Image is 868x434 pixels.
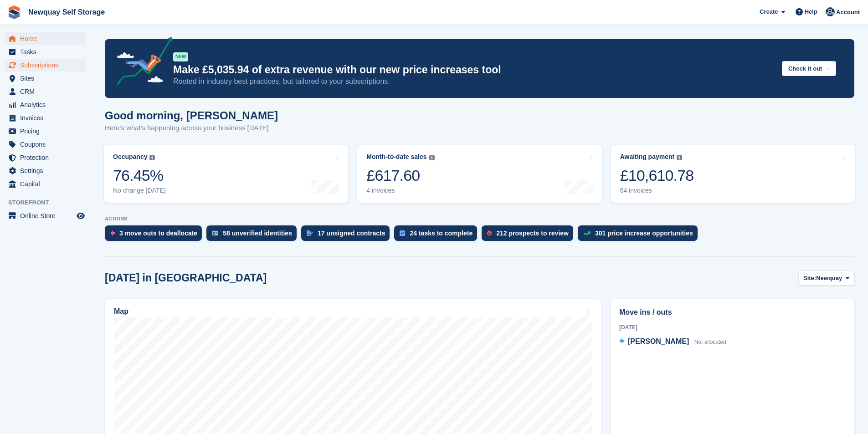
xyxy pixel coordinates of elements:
h2: [DATE] in [GEOGRAPHIC_DATA] [105,272,267,284]
a: Newquay Self Storage [25,5,108,20]
div: Occupancy [113,153,147,161]
span: Coupons [20,138,75,151]
span: Not allocated [694,339,726,345]
span: Create [760,7,778,16]
a: 24 tasks to complete [394,225,482,245]
div: 4 invoices [366,187,434,194]
div: 3 move outs to deallocate [119,230,197,237]
span: Settings [20,164,75,177]
button: Site: Newquay [798,271,854,286]
span: [PERSON_NAME] [628,337,689,345]
img: price_increase_opportunities-93ffe204e8149a01c8c9dc8f82e8f89637d9d84a8eef4429ea346261dce0b2c0.svg [583,231,591,235]
h2: Move ins / outs [619,307,846,318]
span: Newquay [816,274,842,283]
a: 3 move outs to deallocate [105,225,206,245]
div: Month-to-date sales [366,153,426,161]
a: [PERSON_NAME] Not allocated [619,336,726,348]
h1: Good morning, [PERSON_NAME] [105,109,278,122]
img: move_outs_to_deallocate_icon-f764333ba52eb49d3ac5e1228854f67142a1ed5810a6f6cc68b1a99e826820c5.svg [110,230,115,236]
a: Month-to-date sales £617.60 4 invoices [357,145,601,203]
h2: Map [114,307,128,316]
p: ACTIONS [105,216,854,222]
a: menu [5,178,86,190]
img: verify_identity-adf6edd0f0f0b5bbfe63781bf79b02c33cf7c696d77639b501bdc392416b5a36.svg [212,230,218,236]
img: prospect-51fa495bee0391a8d652442698ab0144808aea92771e9ea1ae160a38d050c398.svg [487,230,492,236]
span: Account [836,8,860,17]
div: 24 tasks to complete [410,230,473,237]
span: Analytics [20,98,75,111]
a: menu [5,112,86,124]
span: Sites [20,72,75,85]
div: 301 price increase opportunities [595,230,693,237]
a: menu [5,32,86,45]
p: Here's what's happening across your business [DATE] [105,123,278,133]
img: Colette Pearce [826,7,835,16]
a: menu [5,59,86,71]
div: £617.60 [366,166,434,185]
span: Tasks [20,46,75,58]
span: Online Store [20,209,75,222]
img: icon-info-grey-7440780725fd019a000dd9b08b2336e03edf1995a4989e88bcd33f0948082b44.svg [677,155,682,160]
img: task-75834270c22a3079a89374b754ae025e5fb1db73e45f91037f5363f120a921f8.svg [400,230,405,236]
span: Pricing [20,125,75,138]
a: 17 unsigned contracts [301,225,395,245]
span: CRM [20,85,75,98]
div: [DATE] [619,323,846,332]
a: menu [5,138,86,151]
a: menu [5,72,86,85]
a: menu [5,209,86,222]
a: menu [5,164,86,177]
div: 64 invoices [620,187,694,194]
div: Awaiting payment [620,153,675,161]
span: Subscriptions [20,59,75,71]
div: 58 unverified identities [223,230,292,237]
div: 17 unsigned contracts [318,230,385,237]
span: Capital [20,178,75,190]
img: price-adjustments-announcement-icon-8257ccfd72463d97f412b2fc003d46551f7dbcb40ab6d574587a9cd5c0d94... [109,37,173,89]
a: menu [5,151,86,164]
div: 212 prospects to review [496,230,569,237]
img: icon-info-grey-7440780725fd019a000dd9b08b2336e03edf1995a4989e88bcd33f0948082b44.svg [149,155,155,160]
img: icon-info-grey-7440780725fd019a000dd9b08b2336e03edf1995a4989e88bcd33f0948082b44.svg [429,155,435,160]
span: Storefront [8,198,91,207]
span: Invoices [20,112,75,124]
a: menu [5,46,86,58]
p: Make £5,035.94 of extra revenue with our new price increases tool [173,63,775,77]
a: 301 price increase opportunities [578,225,702,245]
img: stora-icon-8386f47178a22dfd0bd8f6a31ec36ba5ce8667c1dd55bd0f319d3a0aa187defe.svg [7,5,21,19]
div: NEW [173,52,188,61]
a: menu [5,125,86,138]
a: menu [5,85,86,98]
a: 212 prospects to review [482,225,578,245]
a: menu [5,98,86,111]
span: Site: [803,274,816,283]
div: 76.45% [113,166,166,185]
p: Rooted in industry best practices, but tailored to your subscriptions. [173,77,775,87]
span: Home [20,32,75,45]
button: Check it out → [782,61,836,76]
a: Occupancy 76.45% No change [DATE] [104,145,348,203]
span: Protection [20,151,75,164]
div: No change [DATE] [113,187,166,194]
a: Preview store [75,210,86,221]
a: Awaiting payment £10,610.78 64 invoices [611,145,855,203]
img: contract_signature_icon-13c848040528278c33f63329250d36e43548de30e8caae1d1a13099fd9432cc5.svg [307,230,313,236]
a: 58 unverified identities [206,225,301,245]
div: £10,610.78 [620,166,694,185]
span: Help [805,7,817,16]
